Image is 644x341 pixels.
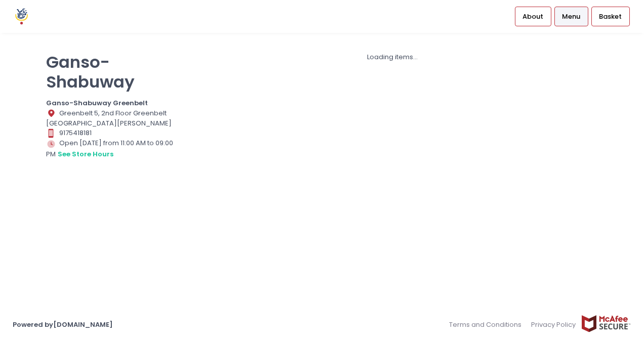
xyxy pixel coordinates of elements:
a: About [515,7,551,26]
a: Terms and Conditions [449,315,527,334]
a: Privacy Policy [527,315,581,334]
div: 9175418181 [46,128,175,138]
button: see store hours [57,149,114,160]
span: Menu [562,12,580,22]
p: Ganso-Shabuway [46,52,175,92]
a: Powered by[DOMAIN_NAME] [13,320,113,329]
img: mcafee-secure [581,315,631,332]
span: Basket [599,12,622,22]
b: Ganso-Shabuway Greenbelt [46,98,148,108]
div: Greenbelt 5, 2nd Floor Greenbelt [GEOGRAPHIC_DATA][PERSON_NAME] [46,108,175,129]
img: logo [13,8,30,25]
div: Open [DATE] from 11:00 AM to 09:00 PM [46,138,175,159]
a: Menu [554,7,588,26]
span: About [522,12,543,22]
div: Loading items... [187,52,598,62]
